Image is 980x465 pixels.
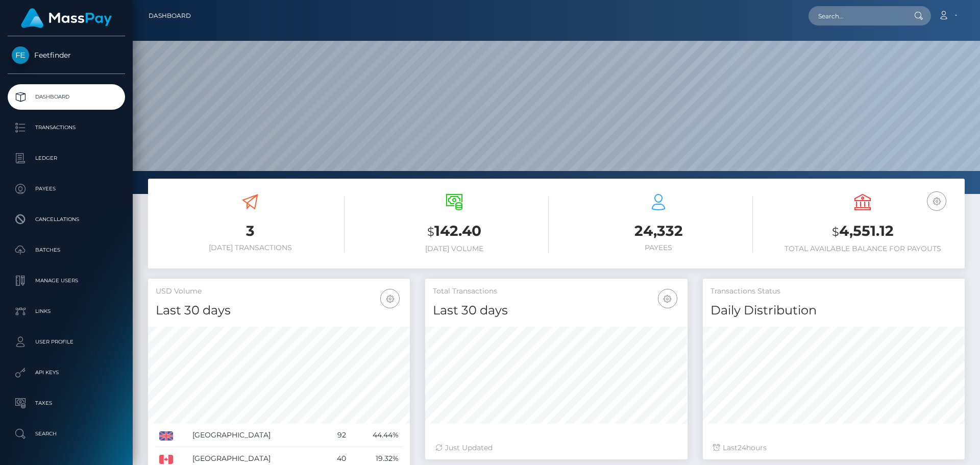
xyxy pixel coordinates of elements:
td: 44.44% [350,424,402,447]
td: 92 [324,424,350,447]
h6: Total Available Balance for Payouts [768,244,957,253]
td: [GEOGRAPHIC_DATA] [189,424,324,447]
img: MassPay Logo [21,8,112,28]
img: GB.png [159,431,173,440]
a: User Profile [8,329,125,355]
h6: [DATE] Volume [360,244,549,253]
p: Payees [12,181,121,197]
img: CA.png [159,455,173,464]
p: Transactions [12,120,121,135]
a: Dashboard [8,84,125,110]
h5: USD Volume [156,286,402,297]
a: Dashboard [149,5,191,27]
h4: Daily Distribution [710,302,957,320]
span: 24 [738,443,746,452]
p: Dashboard [12,89,121,105]
p: User Profile [12,334,121,350]
p: Manage Users [12,273,121,288]
h4: Last 30 days [433,302,679,320]
a: Batches [8,237,125,263]
h3: 142.40 [360,221,549,242]
h3: 3 [156,221,345,241]
p: Taxes [12,396,121,411]
a: Links [8,299,125,324]
p: Batches [12,242,121,258]
a: Payees [8,176,125,202]
span: Feetfinder [8,51,125,60]
p: Search [12,426,121,442]
h3: 24,332 [564,221,753,241]
h6: Payees [564,243,753,252]
p: Ledger [12,151,121,166]
a: Manage Users [8,268,125,293]
a: API Keys [8,360,125,385]
input: Search... [808,6,904,26]
div: Just Updated [435,443,677,453]
h5: Total Transactions [433,286,679,297]
small: $ [832,225,839,239]
a: Ledger [8,145,125,171]
h5: Transactions Status [710,286,957,297]
h3: 4,551.12 [768,221,957,242]
a: Cancellations [8,207,125,232]
a: Transactions [8,115,125,140]
img: Feetfinder [12,46,29,64]
div: Last hours [713,443,954,453]
p: Cancellations [12,212,121,227]
h4: Last 30 days [156,302,402,320]
p: API Keys [12,365,121,380]
small: $ [427,225,434,239]
a: Taxes [8,390,125,416]
a: Search [8,421,125,447]
p: Links [12,304,121,319]
h6: [DATE] Transactions [156,243,345,252]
